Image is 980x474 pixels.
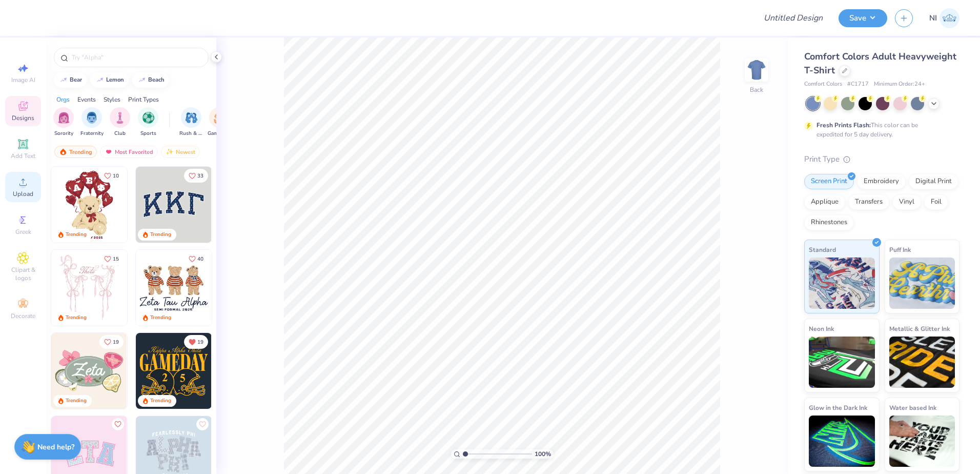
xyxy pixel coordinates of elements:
[11,76,35,84] span: Image AI
[179,107,203,137] button: filter button
[51,167,127,243] img: 587403a7-0594-4a7f-b2bd-0ca67a3ff8dd
[127,167,202,243] img: e74243e0-e378-47aa-a400-bc6bcb25063a
[150,231,171,239] div: Trending
[804,215,854,230] div: Rhinestones
[809,416,875,467] img: Glow in the Dark Ink
[51,333,127,409] img: 010ceb09-c6fc-40d9-b71e-e3f087f73ee6
[184,169,208,183] button: Like
[874,80,925,89] span: Minimum Order: 24 +
[804,194,845,210] div: Applique
[816,121,871,129] strong: Fresh Prints Flash:
[114,112,126,124] img: Club Image
[138,107,158,137] div: filter for Sports
[211,333,287,409] img: 2b704b5a-84f6-4980-8295-53d958423ff9
[132,72,169,88] button: beach
[5,266,41,282] span: Clipart & logos
[56,95,70,104] div: Orgs
[211,250,287,326] img: d12c9beb-9502-45c7-ae94-40b97fdd6040
[15,228,31,236] span: Greek
[86,112,97,124] img: Fraternity Image
[80,107,104,137] div: filter for Fraternity
[161,146,200,158] div: Newest
[80,130,104,137] span: Fraternity
[114,130,126,137] span: Club
[809,258,875,309] img: Standard
[211,167,287,243] img: edfb13fc-0e43-44eb-bea2-bf7fc0dd67f9
[12,114,34,122] span: Designs
[113,340,119,345] span: 19
[184,335,208,349] button: Unlike
[51,250,127,326] img: 83dda5b0-2158-48ca-832c-f6b4ef4c4536
[804,80,842,89] span: Comfort Colors
[138,107,158,137] button: filter button
[889,323,950,334] span: Metallic & Glitter Ink
[889,416,955,467] img: Water based Ink
[184,252,208,266] button: Like
[11,312,35,320] span: Decorate
[847,80,869,89] span: # C1717
[59,148,67,155] img: trending.gif
[138,77,146,83] img: trend_line.gif
[110,107,130,137] div: filter for Club
[106,77,124,83] div: lemon
[889,258,955,309] img: Puff Ink
[208,130,231,137] span: Game Day
[857,174,906,189] div: Embroidery
[848,194,889,210] div: Transfers
[59,77,68,83] img: trend_line.gif
[197,173,203,179] span: 33
[54,146,97,158] div: Trending
[127,333,202,409] img: d6d5c6c6-9b9a-4053-be8a-bdf4bacb006d
[54,72,87,88] button: bear
[11,152,35,160] span: Add Text
[70,77,82,83] div: bear
[54,130,73,137] span: Sorority
[889,244,911,255] span: Puff Ink
[809,323,834,334] span: Neon Ink
[214,112,226,124] img: Game Day Image
[804,174,854,189] div: Screen Print
[77,95,96,104] div: Events
[128,95,159,104] div: Print Types
[113,173,119,179] span: 10
[80,107,104,137] button: filter button
[186,112,197,124] img: Rush & Bid Image
[99,169,124,183] button: Like
[809,402,867,413] span: Glow in the Dark Ink
[90,72,129,88] button: lemon
[809,244,836,255] span: Standard
[53,107,74,137] button: filter button
[13,190,33,198] span: Upload
[37,442,74,452] strong: Need help?
[179,107,203,137] div: filter for Rush & Bid
[208,107,231,137] button: filter button
[750,85,763,94] div: Back
[136,333,212,409] img: b8819b5f-dd70-42f8-b218-32dd770f7b03
[929,8,959,28] a: NI
[100,146,158,158] div: Most Favorited
[96,77,104,83] img: trend_line.gif
[105,148,113,155] img: most_fav.gif
[804,50,956,76] span: Comfort Colors Adult Heavyweight T-Shirt
[535,449,551,459] span: 100 %
[839,9,887,27] button: Save
[909,174,958,189] div: Digital Print
[113,256,119,262] span: 15
[71,52,202,63] input: Try "Alpha"
[197,340,203,345] span: 19
[127,250,202,326] img: d12a98c7-f0f7-4345-bf3a-b9f1b718b86e
[58,112,70,124] img: Sorority Image
[166,148,174,155] img: Newest.gif
[804,153,959,165] div: Print Type
[142,112,154,124] img: Sports Image
[136,167,212,243] img: 3b9aba4f-e317-4aa7-a679-c95a879539bd
[53,107,74,137] div: filter for Sorority
[809,337,875,388] img: Neon Ink
[112,418,124,430] button: Like
[929,12,937,24] span: NI
[150,397,171,405] div: Trending
[66,397,87,405] div: Trending
[746,60,767,80] img: Back
[889,402,936,413] span: Water based Ink
[924,194,948,210] div: Foil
